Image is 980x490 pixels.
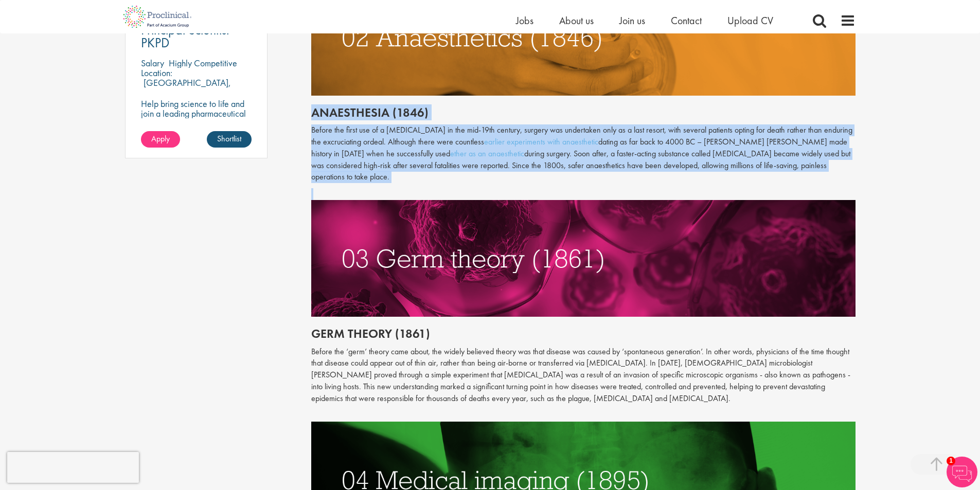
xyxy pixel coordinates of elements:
img: germ theory [311,200,856,317]
a: Jobs [516,14,533,27]
span: Apply [151,133,170,144]
p: Highly Competitive [169,57,237,69]
p: Before the first use of a [MEDICAL_DATA] in the mid-19th century, surgery was undertaken only as ... [311,124,856,183]
a: Apply [141,131,180,148]
span: Location: [141,67,172,79]
a: earlier experiments with anaesthetic [484,136,598,147]
a: Upload CV [727,14,773,27]
span: 1 [947,457,955,465]
p: Before the ‘germ’ theory came about, the widely believed theory was that disease was caused by ‘s... [311,346,856,405]
span: Principal Scientist PKPD [141,21,229,51]
iframe: reCAPTCHA [7,452,139,483]
a: Join us [619,14,645,27]
a: Shortlist [207,131,252,148]
img: Chatbot [947,457,977,487]
p: [GEOGRAPHIC_DATA], [GEOGRAPHIC_DATA] [141,77,231,98]
a: About us [559,14,594,27]
a: Principal Scientist PKPD [141,24,252,49]
h2: Anaesthesia (1846) [311,106,856,119]
a: Contact [671,14,702,27]
span: Salary [141,57,164,69]
a: ether as an anaesthetic [450,148,524,159]
h2: Germ theory (1861) [311,327,856,340]
p: Help bring science to life and join a leading pharmaceutical company to play a key role in delive... [141,99,252,157]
